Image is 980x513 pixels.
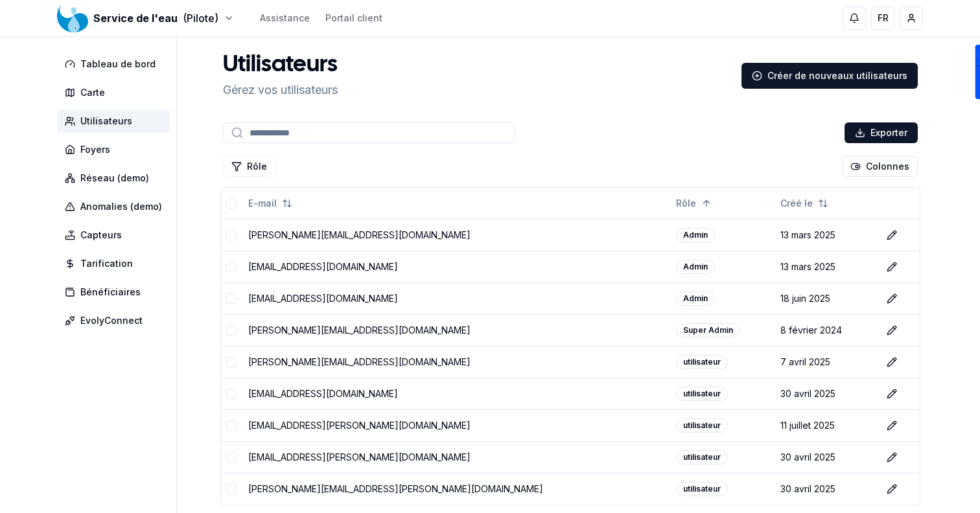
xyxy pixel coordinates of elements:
[676,323,740,337] div: Super Admin
[80,229,122,242] span: Capteurs
[243,251,671,282] td: [EMAIL_ADDRESS][DOMAIN_NAME]
[80,257,133,270] span: Tarification
[243,378,671,409] td: [EMAIL_ADDRESS][DOMAIN_NAME]
[80,86,105,99] span: Carte
[226,325,237,336] button: Sélectionner la ligne
[80,115,132,128] span: Utilisateurs
[243,314,671,346] td: [PERSON_NAME][EMAIL_ADDRESS][DOMAIN_NAME]
[226,484,237,494] button: Sélectionner la ligne
[243,346,671,378] td: [PERSON_NAME][EMAIL_ADDRESS][DOMAIN_NAME]
[871,6,894,30] button: FR
[676,197,696,210] span: Rôle
[260,12,310,25] a: Assistance
[842,156,918,177] button: Cocher les colonnes
[57,280,175,304] a: Bénéficiaires
[57,138,175,161] a: Foyers
[325,12,382,25] a: Portail client
[243,473,671,505] td: [PERSON_NAME][EMAIL_ADDRESS][PERSON_NAME][DOMAIN_NAME]
[57,3,88,34] img: Service de l'eau Logo
[226,293,237,304] button: Sélectionner la ligne
[676,291,715,306] div: Admin
[243,219,671,251] td: [PERSON_NAME][EMAIL_ADDRESS][DOMAIN_NAME]
[676,260,715,274] div: Admin
[775,473,876,505] td: 30 avril 2025
[183,10,218,26] span: (Pilote)
[226,230,237,240] button: Sélectionner la ligne
[223,52,338,78] h1: Utilisateurs
[775,314,876,346] td: 8 février 2024
[676,387,728,401] div: utilisateur
[223,81,338,99] p: Gérez vos utilisateurs
[226,198,237,209] button: Tout sélectionner
[243,409,671,441] td: [EMAIL_ADDRESS][PERSON_NAME][DOMAIN_NAME]
[223,156,275,177] button: Filtrer les lignes
[226,262,237,272] button: Sélectionner la ligne
[775,282,876,314] td: 18 juin 2025
[80,200,162,213] span: Anomalies (demo)
[80,58,156,71] span: Tableau de bord
[57,166,175,190] a: Réseau (demo)
[668,193,719,214] button: Sorted ascending. Click to sort descending.
[775,441,876,473] td: 30 avril 2025
[878,12,889,25] span: FR
[775,409,876,441] td: 11 juillet 2025
[226,452,237,462] button: Sélectionner la ligne
[226,420,237,431] button: Sélectionner la ligne
[80,172,149,185] span: Réseau (demo)
[226,389,237,399] button: Sélectionner la ligne
[57,309,175,332] a: EvolyConnect
[741,63,918,89] a: Créer de nouveaux utilisateurs
[57,223,175,247] a: Capteurs
[80,286,141,299] span: Bénéficiaires
[773,193,836,214] button: Not sorted. Click to sort ascending.
[80,314,143,327] span: EvolyConnect
[775,219,876,251] td: 13 mars 2025
[780,197,813,210] span: Créé le
[57,10,234,26] button: Service de l'eau(Pilote)
[57,195,175,218] a: Anomalies (demo)
[57,252,175,275] a: Tarification
[775,346,876,378] td: 7 avril 2025
[248,197,277,210] span: E-mail
[80,143,110,156] span: Foyers
[57,81,175,104] a: Carte
[243,282,671,314] td: [EMAIL_ADDRESS][DOMAIN_NAME]
[57,52,175,76] a: Tableau de bord
[243,441,671,473] td: [EMAIL_ADDRESS][PERSON_NAME][DOMAIN_NAME]
[676,355,728,369] div: utilisateur
[226,357,237,367] button: Sélectionner la ligne
[93,10,178,26] span: Service de l'eau
[775,251,876,282] td: 13 mars 2025
[676,418,728,433] div: utilisateur
[676,450,728,464] div: utilisateur
[676,482,728,496] div: utilisateur
[57,109,175,133] a: Utilisateurs
[676,228,715,242] div: Admin
[845,122,918,143] button: Exporter
[775,378,876,409] td: 30 avril 2025
[240,193,300,214] button: Not sorted. Click to sort ascending.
